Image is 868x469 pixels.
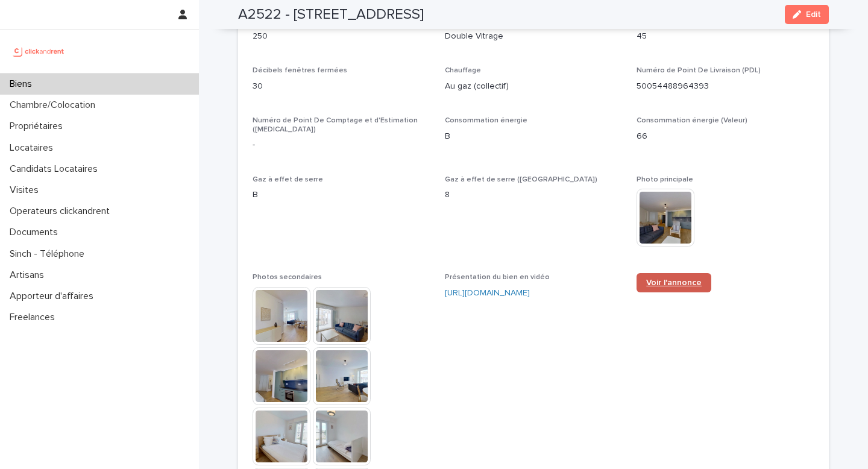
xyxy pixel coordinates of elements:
span: Photos secondaires [253,274,322,281]
p: - [253,139,430,151]
span: Gaz à effet de serre ([GEOGRAPHIC_DATA]) [445,176,597,183]
p: Chambre/Colocation [5,99,105,111]
span: Numéro de Point De Comptage et d'Estimation ([MEDICAL_DATA]) [253,117,418,133]
p: 66 [637,130,814,143]
a: [URL][DOMAIN_NAME] [445,289,530,297]
p: Double Vitrage [445,30,623,43]
a: Voir l'annonce [637,273,711,292]
p: Operateurs clickandrent [5,206,119,217]
span: Consommation énergie [445,117,527,124]
span: Chauffage [445,67,481,74]
img: UCB0brd3T0yccxBKYDjQ [10,39,68,63]
span: Présentation du bien en vidéo [445,274,550,281]
span: Numéro de Point De Livraison (PDL) [637,67,761,74]
p: Artisans [5,269,54,281]
p: Freelances [5,312,64,323]
p: Candidats Locataires [5,163,107,175]
p: 45 [637,30,814,43]
span: Voir l'annonce [646,279,702,287]
p: B [445,130,623,143]
p: Documents [5,227,68,238]
p: Sinch - Téléphone [5,248,94,260]
p: B [253,189,430,201]
p: Au gaz (collectif) [445,80,623,93]
h2: A2522 - [STREET_ADDRESS] [238,6,424,24]
p: 50054488964393 [637,80,814,93]
p: 30 [253,80,430,93]
button: Edit [785,5,829,24]
span: Edit [806,10,821,19]
span: Photo principale [637,176,693,183]
span: Gaz à effet de serre [253,176,323,183]
span: Consommation énergie (Valeur) [637,117,747,124]
p: Biens [5,78,42,90]
p: 250 [253,30,430,43]
p: Apporteur d'affaires [5,291,103,302]
p: Visites [5,184,48,196]
p: Locataires [5,142,63,154]
span: Décibels fenêtres fermées [253,67,347,74]
p: Propriétaires [5,121,72,132]
p: 8 [445,189,623,201]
